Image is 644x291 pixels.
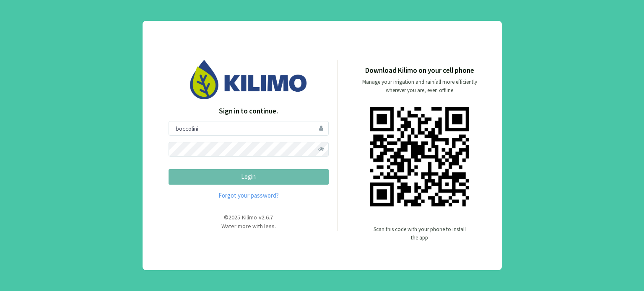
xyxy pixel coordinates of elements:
p: Login [176,172,322,182]
span: Water more with less. [221,222,276,230]
p: Scan this code with your phone to install the app [374,225,466,242]
span: 2025 [229,214,240,221]
button: Login [169,169,329,185]
img: qr code [370,107,469,206]
p: Sign in to continue. [169,106,329,117]
input: User [169,121,329,136]
a: Forgot your password? [169,191,329,201]
span: Kilimo [242,214,257,221]
span: - [257,214,259,221]
p: Manage your irrigation and rainfall more efficiently wherever you are, even offline [355,78,484,95]
span: v2.6.7 [259,214,273,221]
span: - [240,214,242,221]
img: Image [190,60,307,99]
p: Download Kilimo on your cell phone [365,65,474,76]
span: © [224,214,229,221]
